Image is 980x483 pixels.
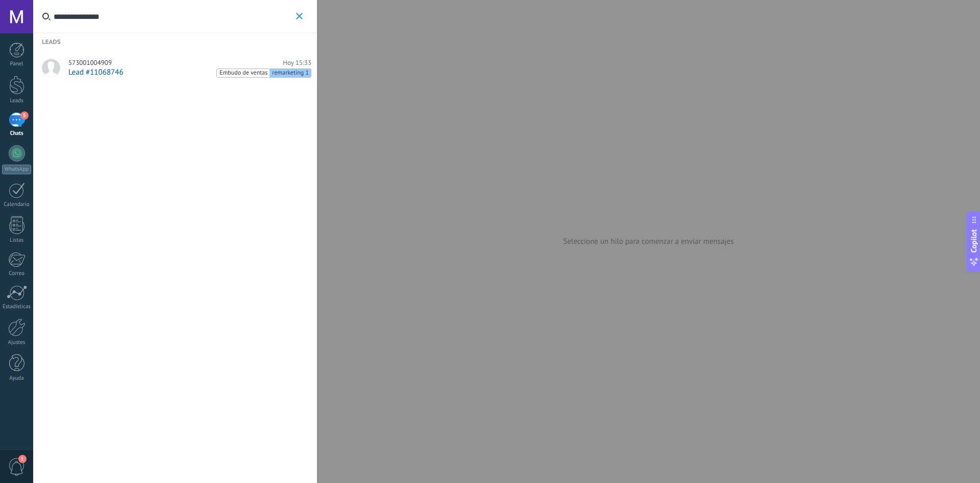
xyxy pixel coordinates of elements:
div: Chats [2,130,32,137]
div: Leads [2,98,32,104]
span: 5 [20,111,29,120]
div: Listas [2,237,32,244]
a: 573001004909Hoy 15:33Lead #11068746Embudo de ventasremarketing 1 [33,52,317,86]
span: Embudo de ventas [217,69,269,78]
span: Hoy 15:33 [283,59,311,67]
div: Ayuda [2,375,32,382]
div: Panel [2,61,32,67]
span: remarketing 1 [269,69,311,78]
div: Calendario [2,201,32,208]
span: 573001004909 [68,59,112,67]
div: Correo [2,270,32,277]
div: Ajustes [2,339,32,346]
div: WhatsApp [2,165,31,174]
span: Leads [33,33,317,52]
span: Copilot [969,229,979,252]
div: Estadísticas [2,304,32,310]
span: Lead #11068746 [68,67,124,77]
img: avatar [42,59,60,77]
span: 1 [18,455,27,463]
